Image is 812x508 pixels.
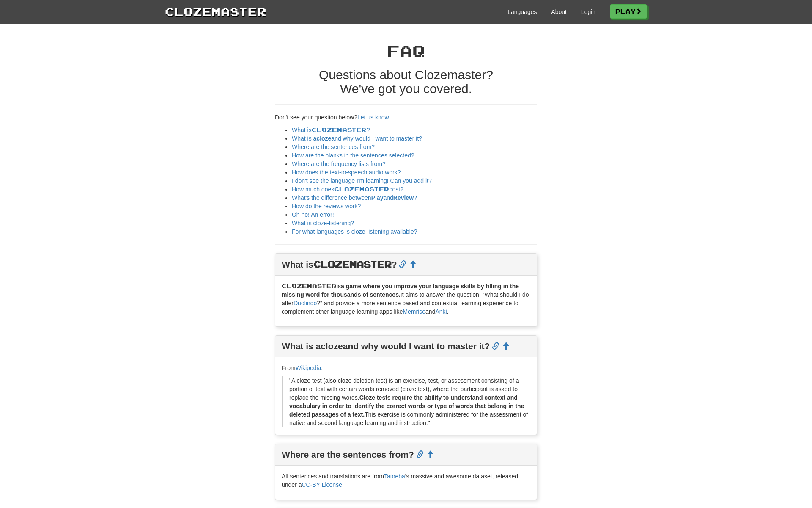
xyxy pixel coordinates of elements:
a: Clozemaster [165,3,266,19]
a: Memrise [403,308,425,315]
a: Login [581,8,595,16]
strong: Cloze tests require the ability to understand context and vocabulary in order to identify the cor... [289,394,524,418]
h1: FAQ [275,42,537,59]
div: Where are the sentences from? [275,444,537,466]
a: Permalink [399,261,406,269]
p: From : [282,364,530,372]
p: Don't see your question below? . [275,113,537,121]
a: CC-BY License [302,481,342,488]
span: Clozemaster [312,126,367,133]
h2: Questions about Clozemaster? We've got you covered. [275,68,537,96]
span: Clozemaster [334,185,389,193]
a: Anki [435,308,447,315]
div: What is ? [275,254,537,276]
a: Duolingo [294,300,317,306]
p: All sentences and translations are from 's massive and awesome dataset, released under a . [282,472,530,489]
p: is It aims to answer the question, "What should I do after ?" and provide a more sentence based a... [282,282,530,316]
a: How much doesClozemastercost? [292,186,403,193]
a: Oh no! An error! [292,211,334,218]
a: Let us know [357,114,389,121]
a: For what languages is cloze-listening available? [292,228,417,235]
div: "A cloze test (also cloze deletion test) is an exercise, test, or assessment consisting of a port... [282,376,530,427]
strong: Play [371,194,384,201]
a: Play [610,4,647,19]
strong: cloze [316,135,331,142]
div: What is a and why would I want to master it? [275,336,537,357]
a: How does the text-to-speech audio work? [292,169,401,176]
a: About [551,8,567,16]
a: Wikipedia [296,364,321,371]
a: I don't see the language I'm learning! Can you add it? [292,177,432,184]
a: Permalink [416,451,424,459]
strong: Review [393,194,414,201]
a: Tatoeba [384,473,405,480]
a: How are the blanks in the sentences selected? [292,152,414,159]
a: What's the difference betweenPlayandReview? [292,194,417,201]
a: What is cloze-listening? [292,220,354,226]
a: What is aclozeand why would I want to master it? [292,135,422,142]
span: Clozemaster [282,282,337,290]
a: How do the reviews work? [292,203,361,210]
b: a game where you improve your language skills by filling in the missing word for thousands of sen... [282,283,519,298]
a: Permalink [492,342,499,351]
a: Languages [507,8,537,16]
strong: cloze [321,341,343,351]
span: Clozemaster [313,259,392,269]
a: Where are the frequency lists from? [292,160,386,167]
a: Where are the sentences from? [292,144,375,150]
a: What isClozemaster? [292,127,370,133]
